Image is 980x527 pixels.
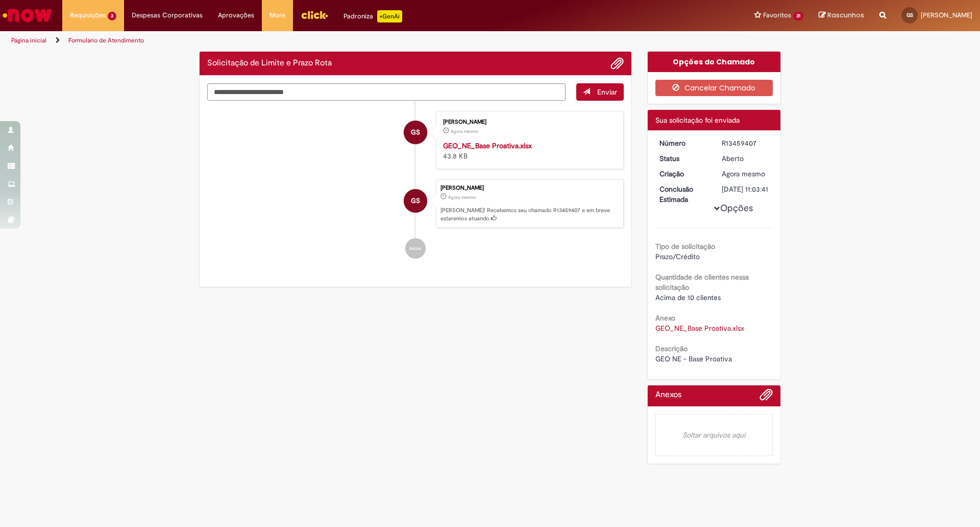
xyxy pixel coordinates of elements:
[597,87,617,97] span: Enviar
[652,184,715,204] dt: Conclusão Estimada
[70,10,106,20] span: Requisições
[451,128,478,134] span: Agora mesmo
[759,388,773,406] button: Adicionar anexos
[377,10,402,22] p: +GenAi
[655,354,732,363] span: GEO NE - Base Proativa
[443,141,532,150] a: GEO_NE_Base Proativa.xlsx
[722,169,765,178] span: Agora mesmo
[8,31,646,50] ul: Trilhas de página
[443,141,613,161] div: 43.8 KB
[906,12,913,18] span: GS
[652,153,715,164] dt: Status
[411,189,420,213] span: GS
[11,36,46,44] a: Página inicial
[655,242,715,251] b: Tipo de solicitação
[448,194,476,200] time: 28/08/2025 17:03:36
[218,10,254,20] span: Aprovações
[921,11,972,19] span: [PERSON_NAME]
[411,120,420,145] span: GS
[827,10,864,20] span: Rascunhos
[793,12,803,20] span: 31
[655,293,721,302] span: Acima de 10 clientes
[207,59,332,68] h2: Solicitação de Limite e Prazo Rota Histórico de tíquete
[652,138,715,148] dt: Número
[207,179,624,228] li: Giordanio Glaysson De Souza Santos
[655,116,740,125] span: Sua solicitação foi enviada
[301,7,328,22] img: click_logo_yellow_360x200.png
[652,169,715,179] dt: Criação
[269,10,285,20] span: More
[68,36,144,44] a: Formulário de Atendimento
[722,138,769,148] div: R13459407
[108,12,116,20] span: 3
[655,272,749,292] b: Quantidade de clientes nessa solicitação
[655,313,675,323] b: Anexo
[655,324,744,333] a: Download de GEO_NE_Base Proativa.xlsx
[763,10,791,20] span: Favoritos
[1,5,54,26] img: ServiceNow
[722,169,769,179] div: 28/08/2025 17:03:36
[132,10,203,20] span: Despesas Corporativas
[440,185,618,191] div: [PERSON_NAME]
[655,414,773,456] em: Soltar arquivos aqui
[655,391,681,400] h2: Anexos
[576,83,624,101] button: Enviar
[451,128,478,134] time: 28/08/2025 17:03:22
[448,194,476,200] span: Agora mesmo
[344,10,402,22] div: Padroniza
[722,184,769,194] div: [DATE] 11:03:41
[655,344,688,353] b: Descrição
[648,52,781,72] div: Opções do Chamado
[655,80,773,96] button: Cancelar Chamado
[207,83,566,101] textarea: Digite sua mensagem aqui...
[443,119,613,125] div: [PERSON_NAME]
[610,57,624,70] button: Adicionar anexos
[440,207,618,222] p: [PERSON_NAME]! Recebemos seu chamado R13459407 e em breve estaremos atuando.
[722,153,769,164] div: Aberto
[819,11,864,20] a: Rascunhos
[655,252,700,261] span: Prazo/Crédito
[404,189,427,213] div: Giordanio Glaysson De Souza Santos
[207,101,624,269] ul: Histórico de tíquete
[404,121,427,144] div: Giordanio Glaysson De Souza Santos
